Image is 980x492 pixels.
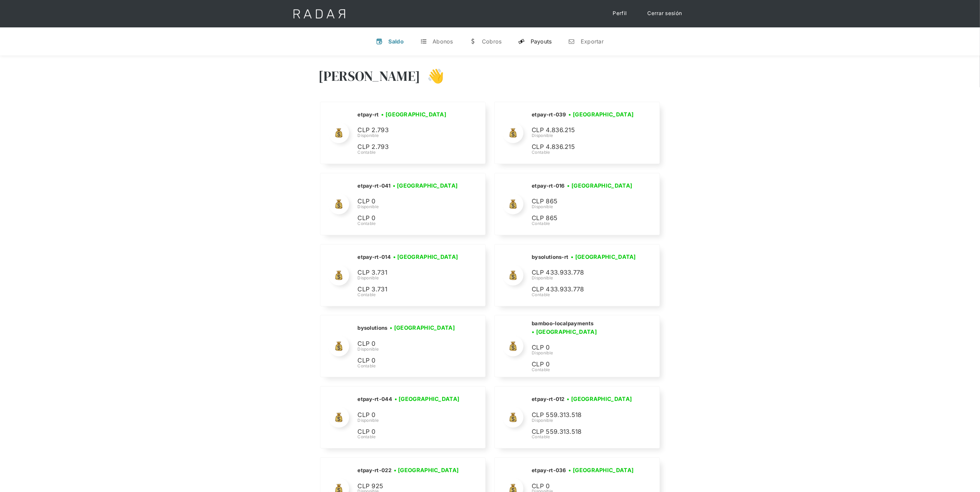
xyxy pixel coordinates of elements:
[357,427,460,437] p: CLP 0
[532,125,635,135] p: CLP 4.836.215
[532,204,635,210] div: Disponible
[394,395,460,403] h3: • [GEOGRAPHIC_DATA]
[532,367,651,373] div: Contable
[532,268,635,278] p: CLP 433.933.778
[357,254,391,261] h2: etpay-rt-014
[357,346,460,352] div: Disponible
[531,38,552,45] div: Payouts
[420,38,427,45] div: t
[568,38,575,45] div: n
[532,427,635,437] p: CLP 559.313.518
[357,220,460,227] div: Contable
[420,67,444,85] h3: 👋
[571,253,636,261] h3: • [GEOGRAPHIC_DATA]
[482,38,502,45] div: Cobros
[357,339,460,349] p: CLP 0
[357,396,392,403] h2: etpay-rt-044
[357,142,460,152] p: CLP 2.793
[532,254,568,261] h2: bysolutions-rt
[389,38,404,45] div: Saldo
[532,343,635,353] p: CLP 0
[357,434,462,440] div: Contable
[357,149,460,155] div: Contable
[357,204,460,210] div: Disponible
[357,467,391,474] h2: etpay-rt-022
[569,466,634,474] h3: • [GEOGRAPHIC_DATA]
[381,110,447,118] h3: • [GEOGRAPHIC_DATA]
[641,7,689,20] a: Cerrar sesión
[532,275,638,281] div: Disponible
[567,395,632,403] h3: • [GEOGRAPHIC_DATA]
[357,213,460,223] p: CLP 0
[532,213,635,223] p: CLP 865
[567,181,633,190] h3: • [GEOGRAPHIC_DATA]
[357,111,379,118] h2: etpay-rt
[532,481,635,491] p: CLP 0
[470,38,476,45] div: w
[532,350,651,356] div: Disponible
[532,320,593,327] h2: bamboo-localpayments
[606,7,634,20] a: Perfil
[532,111,566,118] h2: etpay-rt-039
[376,38,383,45] div: v
[357,356,460,366] p: CLP 0
[357,363,460,369] div: Contable
[357,125,460,135] p: CLP 2.793
[532,197,635,206] p: CLP 865
[357,182,390,189] h2: etpay-rt-041
[518,38,525,45] div: y
[357,133,460,139] div: Disponible
[532,410,635,420] p: CLP 559.313.518
[393,181,458,190] h3: • [GEOGRAPHIC_DATA]
[357,417,462,424] div: Disponible
[532,434,635,440] div: Contable
[532,285,635,294] p: CLP 433.933.778
[532,133,636,139] div: Disponible
[393,253,458,261] h3: • [GEOGRAPHIC_DATA]
[357,292,460,298] div: Contable
[433,38,453,45] div: Abonos
[569,110,634,118] h3: • [GEOGRAPHIC_DATA]
[532,292,638,298] div: Contable
[357,285,460,294] p: CLP 3.731
[532,142,635,152] p: CLP 4.836.215
[532,359,635,369] p: CLP 0
[581,38,604,45] div: Exportar
[532,149,636,155] div: Contable
[532,396,565,403] h2: etpay-rt-012
[532,328,597,336] h3: • [GEOGRAPHIC_DATA]
[357,268,460,278] p: CLP 3.731
[319,67,421,85] h3: [PERSON_NAME]
[532,182,565,189] h2: etpay-rt-016
[394,466,459,474] h3: • [GEOGRAPHIC_DATA]
[357,197,460,206] p: CLP 0
[357,275,460,281] div: Disponible
[532,467,566,474] h2: etpay-rt-036
[532,220,635,227] div: Contable
[357,325,387,331] h2: bysolutions
[532,417,635,424] div: Disponible
[390,324,455,332] h3: • [GEOGRAPHIC_DATA]
[357,410,460,420] p: CLP 0
[357,481,460,491] p: CLP 925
